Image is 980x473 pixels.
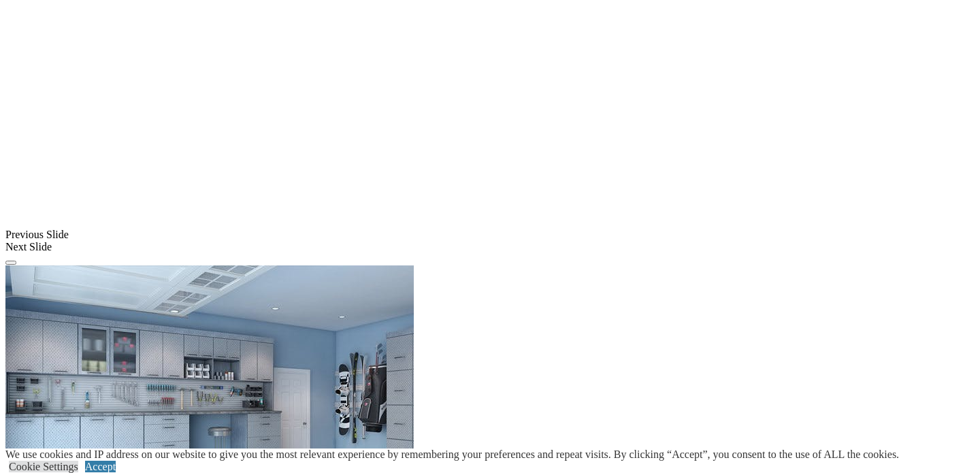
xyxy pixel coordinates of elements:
a: Cookie Settings [9,461,78,472]
div: Next Slide [5,241,975,253]
a: Accept [85,461,116,472]
div: Previous Slide [5,229,975,241]
button: Click here to pause slide show [5,261,16,265]
div: We use cookies and IP address on our website to give you the most relevant experience by remember... [5,448,899,461]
